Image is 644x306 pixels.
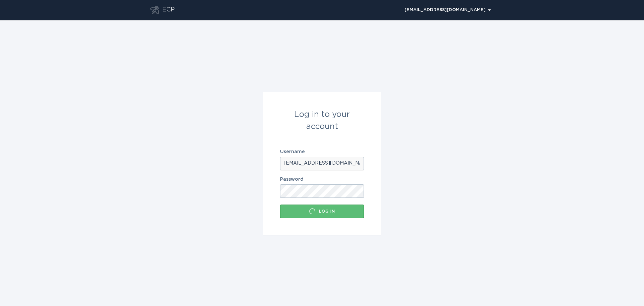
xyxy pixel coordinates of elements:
div: ECP [162,6,175,14]
div: Log in to your account [280,108,364,133]
div: [EMAIL_ADDRESS][DOMAIN_NAME] [405,8,491,12]
label: Password [280,177,364,182]
div: Loading [309,208,316,215]
button: Open user account details [401,5,494,15]
button: Go to dashboard [150,6,159,14]
label: Username [280,149,364,154]
div: Popover menu [401,5,494,15]
button: Log in [280,205,364,218]
div: Log in [283,208,361,215]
